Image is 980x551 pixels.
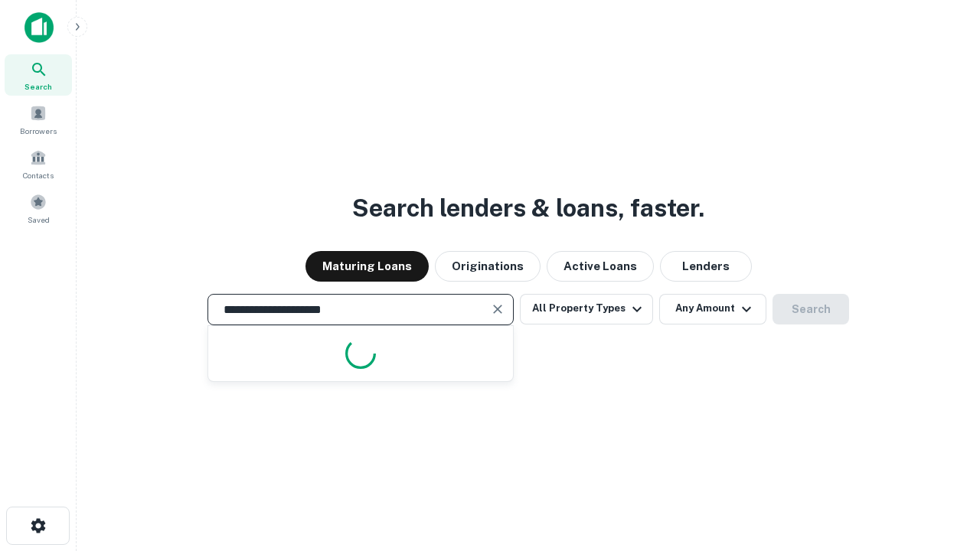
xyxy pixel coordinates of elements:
[20,125,57,137] span: Borrowers
[435,251,541,282] button: Originations
[659,294,766,324] button: Any Amount
[23,169,54,181] span: Contacts
[5,187,72,229] a: Saved
[305,251,429,282] button: Maturing Loans
[5,54,72,96] a: Search
[520,294,653,324] button: All Property Types
[487,298,508,320] button: Clear
[660,251,752,282] button: Lenders
[5,99,72,140] a: Borrowers
[28,214,50,226] span: Saved
[24,12,54,43] img: capitalize-icon.png
[24,80,52,93] span: Search
[903,429,980,502] iframe: Chat Widget
[352,190,704,227] h3: Search lenders & loans, faster.
[547,251,654,282] button: Active Loans
[5,143,72,184] a: Contacts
